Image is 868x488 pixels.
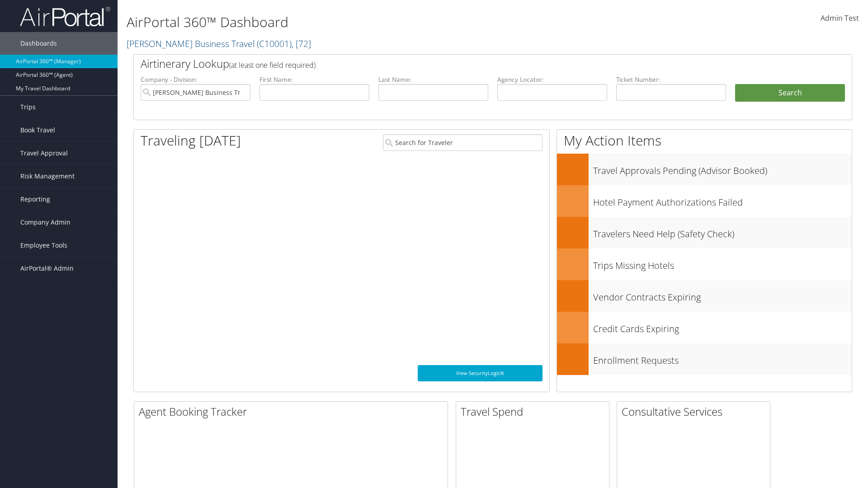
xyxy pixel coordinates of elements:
span: , [ 72 ] [292,38,311,50]
h2: Consultative Services [622,404,770,419]
a: Travel Approvals Pending (Advisor Booked) [557,154,852,185]
h1: AirPortal 360™ Dashboard [127,13,615,32]
a: [PERSON_NAME] Business Travel [127,38,311,50]
button: Search [735,84,845,102]
label: First Name: [259,75,369,84]
span: Trips [20,96,36,118]
h3: Enrollment Requests [593,350,852,367]
a: Admin Test [821,5,859,33]
span: Reporting [20,188,50,211]
span: Company Admin [20,211,71,234]
img: airportal-logo.png [20,6,110,27]
h2: Agent Booking Tracker [139,404,448,419]
input: Search for Traveler [383,134,542,151]
label: Company - Division: [141,75,250,84]
h3: Trips Missing Hotels [593,255,852,272]
a: Hotel Payment Authorizations Failed [557,185,852,217]
span: Book Travel [20,119,55,141]
span: (at least one field required) [229,60,316,70]
span: Dashboards [20,32,57,55]
h1: Traveling [DATE] [141,131,241,150]
h3: Credit Cards Expiring [593,318,852,335]
h1: My Action Items [557,131,852,150]
a: Trips Missing Hotels [557,249,852,280]
span: AirPortal® Admin [20,257,74,280]
h3: Travelers Need Help (Safety Check) [593,223,852,240]
a: Travelers Need Help (Safety Check) [557,217,852,249]
label: Ticket Number: [616,75,726,84]
span: Employee Tools [20,234,67,257]
h3: Hotel Payment Authorizations Failed [593,192,852,209]
h3: Vendor Contracts Expiring [593,286,852,304]
a: Enrollment Requests [557,343,852,375]
label: Last Name: [378,75,488,84]
h2: Travel Spend [461,404,609,419]
span: ( C10001 ) [257,38,292,50]
a: Credit Cards Expiring [557,312,852,343]
span: Admin Test [821,13,859,23]
label: Agency Locator: [497,75,607,84]
a: View SecurityLogic® [418,365,542,381]
a: Vendor Contracts Expiring [557,280,852,312]
span: Risk Management [20,165,75,188]
h3: Travel Approvals Pending (Advisor Booked) [593,160,852,177]
h2: Airtinerary Lookup [141,56,785,71]
span: Travel Approval [20,142,68,164]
